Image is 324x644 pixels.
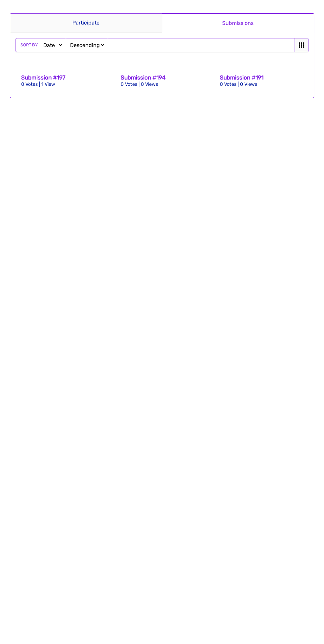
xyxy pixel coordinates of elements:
a: Participate [10,14,162,33]
h3: Submission #194 [121,74,204,82]
span: Sort by [20,42,38,48]
a: Submission #194 0 Votes | 0 Views [115,57,209,92]
h3: Submission #197 [21,74,104,82]
a: Submission #197 0 Votes | 1 View [16,57,110,92]
p: 0 Votes | 0 Views [220,82,303,87]
p: 0 Votes | 1 View [21,82,104,87]
h3: Submission #191 [220,74,303,82]
a: Submission #191 0 Votes | 0 Views [214,57,308,92]
p: 0 Votes | 0 Views [121,82,204,87]
a: Submissions [162,13,314,33]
